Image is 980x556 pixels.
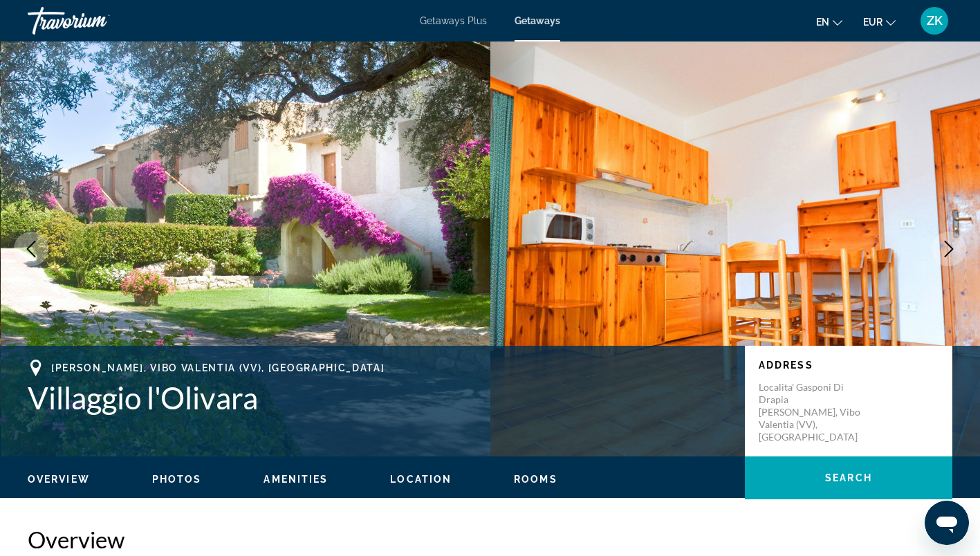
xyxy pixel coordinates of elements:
[264,473,328,485] button: Amenities
[28,380,731,416] h1: Villaggio l'Olivara
[28,473,90,485] button: Overview
[816,17,829,28] span: en
[863,12,896,32] button: Change currency
[825,472,872,483] span: Search
[932,232,966,266] button: Next image
[152,474,202,485] span: Photos
[390,474,452,485] span: Location
[51,362,385,373] span: [PERSON_NAME], Vibo Valentia (VV), [GEOGRAPHIC_DATA]
[514,473,557,485] button: Rooms
[916,6,952,35] button: User Menu
[514,474,557,485] span: Rooms
[28,3,166,39] a: Travorium
[745,456,952,499] button: Search
[925,501,969,545] iframe: Button to launch messaging window
[152,473,202,485] button: Photos
[927,14,943,28] span: ZK
[863,17,882,28] span: EUR
[759,360,939,371] p: Address
[28,474,90,485] span: Overview
[28,526,952,553] h2: Overview
[264,474,328,485] span: Amenities
[816,12,842,32] button: Change language
[14,232,48,266] button: Previous image
[515,15,560,26] a: Getaways
[420,15,487,26] a: Getaways Plus
[759,381,869,443] p: Localita' Gasponi di Drapia [PERSON_NAME], Vibo Valentia (VV), [GEOGRAPHIC_DATA]
[390,473,452,485] button: Location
